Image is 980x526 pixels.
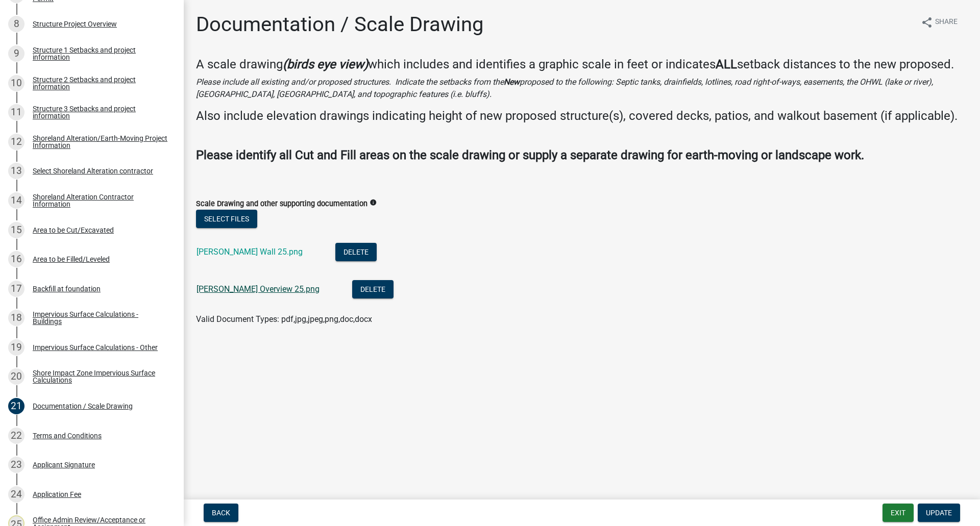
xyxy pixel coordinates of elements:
div: 23 [8,457,24,473]
wm-modal-confirm: Delete Document [352,285,394,295]
div: Impervious Surface Calculations - Buildings [33,311,167,325]
wm-modal-confirm: Delete Document [335,248,377,258]
div: Application Fee [33,491,81,498]
div: Documentation / Scale Drawing [33,403,133,410]
strong: (birds eye view) [283,57,368,71]
div: Structure 3 Setbacks and project information [33,105,167,119]
button: Delete [335,243,377,261]
div: 22 [8,428,24,444]
button: shareShare [913,12,966,32]
h1: Documentation / Scale Drawing [196,12,483,37]
div: Terms and Conditions [33,432,102,439]
div: 11 [8,104,24,120]
div: Structure 1 Setbacks and project information [33,46,167,61]
a: [PERSON_NAME] Overview 25.png [197,284,320,294]
button: Delete [352,280,394,298]
div: Shoreland Alteration Contractor Information [33,193,167,208]
button: Exit [883,504,914,522]
span: Share [935,16,958,29]
div: 8 [8,16,24,32]
div: 21 [8,398,24,414]
div: 12 [8,134,24,150]
strong: ALL [716,57,737,71]
label: Scale Drawing and other supporting documentation [196,201,367,208]
div: Area to be Filled/Leveled [33,256,110,263]
div: 20 [8,368,24,385]
i: Please include all existing and/or proposed structures. Indicate the setbacks from the proposed t... [196,77,933,99]
div: Applicant Signature [33,461,95,468]
h4: Also include elevation drawings indicating height of new proposed structure(s), covered decks, pa... [196,109,968,123]
button: Back [204,504,238,522]
div: Structure Project Overview [33,20,117,28]
div: 16 [8,251,24,267]
div: 17 [8,281,24,297]
i: info [370,199,377,206]
div: Area to be Cut/Excavated [33,227,114,234]
div: Impervious Surface Calculations - Other [33,344,158,351]
span: Update [926,509,952,517]
div: 19 [8,339,24,356]
h4: A scale drawing which includes and identifies a graphic scale in feet or indicates setback distan... [196,57,968,72]
div: Structure 2 Setbacks and project information [33,76,167,90]
div: 13 [8,163,24,179]
button: Select files [196,210,257,228]
div: Shore Impact Zone Impervious Surface Calculations [33,369,167,384]
div: Shoreland Alteration/Earth-Moving Project Information [33,135,167,149]
strong: Please identify all Cut and Fill areas on the scale drawing or supply a separate drawing for eart... [196,148,864,162]
div: Backfill at foundation [33,285,101,292]
div: 9 [8,45,24,62]
a: [PERSON_NAME] Wall 25.png [197,247,303,257]
div: 15 [8,222,24,238]
div: 10 [8,75,24,91]
div: Select Shoreland Alteration contractor [33,167,153,174]
strong: New [504,77,520,87]
div: 24 [8,486,24,503]
div: 18 [8,310,24,326]
span: Valid Document Types: pdf,jpg,jpeg,png,doc,docx [196,314,372,324]
i: share [921,16,933,29]
span: Back [212,509,230,517]
div: 14 [8,192,24,209]
button: Update [918,504,960,522]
